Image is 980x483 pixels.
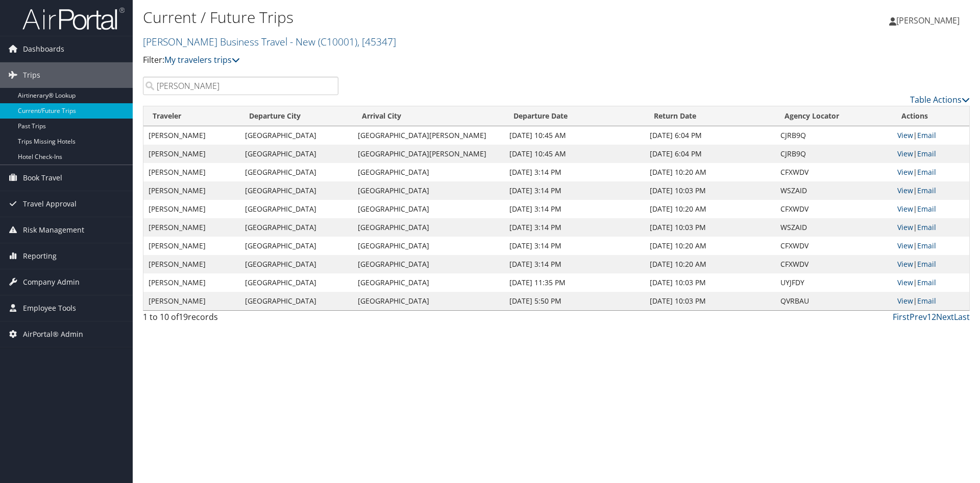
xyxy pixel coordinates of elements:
td: [GEOGRAPHIC_DATA] [353,218,504,237]
a: 1 [927,311,932,323]
a: View [897,204,913,214]
td: | [892,126,969,145]
td: [GEOGRAPHIC_DATA] [240,255,353,273]
a: Table Actions [910,94,970,105]
td: [GEOGRAPHIC_DATA][PERSON_NAME] [353,126,504,145]
a: Email [917,259,936,269]
a: My travelers trips [164,54,240,65]
td: WSZAID [775,181,892,200]
span: Travel Approval [23,191,77,217]
td: CFXWDV [775,237,892,255]
td: [GEOGRAPHIC_DATA] [240,237,353,255]
td: [DATE] 10:45 AM [504,126,645,145]
a: [PERSON_NAME] Business Travel - New [143,35,396,49]
span: AirPortal® Admin [23,321,83,347]
a: View [897,241,913,250]
span: Reporting [23,243,57,269]
td: [GEOGRAPHIC_DATA] [353,255,504,273]
td: | [892,237,969,255]
td: [DATE] 3:14 PM [504,218,645,237]
a: Email [917,296,936,306]
td: [PERSON_NAME] [143,237,240,255]
a: Email [917,149,936,158]
input: Search Traveler or Arrival City [143,77,338,95]
div: 1 to 10 of records [143,311,338,328]
td: [DATE] 10:20 AM [645,255,775,273]
td: | [892,145,969,163]
td: [DATE] 10:03 PM [645,273,775,292]
td: QVRBAU [775,292,892,310]
td: [DATE] 10:03 PM [645,292,775,310]
th: Traveler: activate to sort column ascending [143,106,240,126]
a: Email [917,278,936,287]
td: [DATE] 3:14 PM [504,163,645,181]
td: [GEOGRAPHIC_DATA] [353,163,504,181]
p: Filter: [143,54,694,67]
a: Prev [910,311,927,323]
a: First [893,311,910,323]
a: View [897,222,913,232]
td: UYJFDY [775,273,892,292]
td: [DATE] 3:14 PM [504,237,645,255]
td: [GEOGRAPHIC_DATA] [240,163,353,181]
span: Employee Tools [23,295,76,321]
span: ( C10001 ) [318,35,357,49]
td: CJRB9Q [775,145,892,163]
span: Book Travel [23,165,62,191]
td: [GEOGRAPHIC_DATA] [240,181,353,200]
th: Agency Locator: activate to sort column ascending [775,106,892,126]
a: 2 [932,311,936,323]
td: [GEOGRAPHIC_DATA] [240,273,353,292]
th: Departure City: activate to sort column ascending [240,106,353,126]
td: [PERSON_NAME] [143,218,240,237]
td: [DATE] 10:20 AM [645,200,775,218]
td: [PERSON_NAME] [143,163,240,181]
td: [GEOGRAPHIC_DATA] [240,126,353,145]
td: [PERSON_NAME] [143,181,240,200]
td: [GEOGRAPHIC_DATA] [353,200,504,218]
a: View [897,130,913,140]
td: [GEOGRAPHIC_DATA] [353,292,504,310]
td: [DATE] 11:35 PM [504,273,645,292]
span: , [ 45347 ] [357,35,396,49]
a: Email [917,186,936,195]
td: [DATE] 10:20 AM [645,237,775,255]
td: [GEOGRAPHIC_DATA] [353,237,504,255]
td: WSZAID [775,218,892,237]
td: | [892,181,969,200]
td: [DATE] 3:14 PM [504,181,645,200]
td: | [892,163,969,181]
td: CFXWDV [775,200,892,218]
a: View [897,186,913,195]
td: [GEOGRAPHIC_DATA] [240,145,353,163]
a: Email [917,130,936,140]
a: [PERSON_NAME] [889,5,970,36]
td: [PERSON_NAME] [143,292,240,310]
td: | [892,273,969,292]
td: [GEOGRAPHIC_DATA] [353,273,504,292]
td: [GEOGRAPHIC_DATA] [353,181,504,200]
td: [DATE] 6:04 PM [645,126,775,145]
td: [DATE] 10:45 AM [504,145,645,163]
td: CFXWDV [775,163,892,181]
span: Trips [23,62,40,88]
td: CJRB9Q [775,126,892,145]
a: View [897,259,913,269]
td: [DATE] 3:14 PM [504,255,645,273]
img: airportal-logo.png [22,7,125,31]
td: | [892,255,969,273]
a: Email [917,222,936,232]
td: [DATE] 10:03 PM [645,218,775,237]
a: Email [917,167,936,177]
th: Actions [892,106,969,126]
a: View [897,167,913,177]
td: [DATE] 6:04 PM [645,145,775,163]
a: Last [954,311,970,323]
td: [GEOGRAPHIC_DATA] [240,292,353,310]
span: Dashboards [23,36,64,62]
td: [DATE] 5:50 PM [504,292,645,310]
td: | [892,200,969,218]
th: Arrival City: activate to sort column ascending [353,106,504,126]
a: View [897,278,913,287]
td: [DATE] 10:20 AM [645,163,775,181]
